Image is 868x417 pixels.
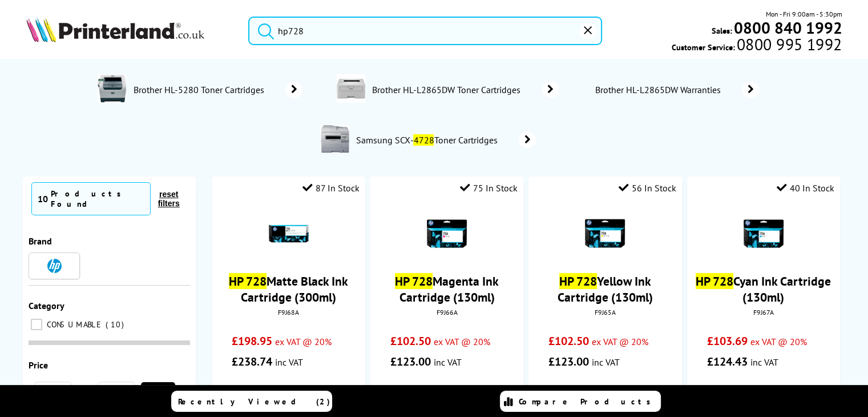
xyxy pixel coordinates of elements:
[275,356,303,368] span: inc VAT
[34,382,72,399] input: 85
[434,356,462,368] span: inc VAT
[355,134,502,146] span: Samsung SCX- Toner Cartridges
[750,336,806,347] span: ex VAT @ 20%
[672,39,842,53] span: Customer Service:
[619,182,676,194] div: 56 In Stock
[151,189,187,209] button: reset filters
[141,382,175,398] button: Go
[44,319,104,330] span: CONSUMABLE
[98,382,135,399] input: 783
[248,17,602,45] input: Se
[29,300,64,311] span: Category
[592,356,620,368] span: inc VAT
[548,354,589,369] span: £123.00
[371,84,525,95] span: Brother HL-L2865DW Toner Cartridges
[696,308,831,316] div: F9J67A
[232,354,272,369] span: £238.74
[26,17,204,42] img: Printerland Logo
[395,273,499,305] a: HP 728Magenta Ink Cartridge (130ml)
[26,17,234,45] a: Printerland Logo
[413,134,434,146] mark: 4728
[434,336,490,347] span: ex VAT @ 20%
[559,273,597,289] mark: HP 728
[706,334,747,348] span: £103.69
[371,74,559,105] a: Brother HL-L2865DW Toner Cartridges
[302,182,360,194] div: 87 In Stock
[594,84,725,95] span: Brother HL-L2865DW Warranties
[696,273,831,305] a: HP 728Cyan Ink Cartridge (130ml)
[519,396,657,407] span: Compare Products
[395,273,433,289] mark: HP 728
[534,378,676,410] div: modal_delivery
[31,319,42,330] input: CONSUMABLE 10
[171,391,332,412] a: Recently Viewed (2)
[132,74,302,105] a: Brother HL-5280 Toner Cartridges
[47,259,62,273] img: HP
[427,214,467,254] img: HP-F9J66A-Magenta-130-Small.gif
[106,319,127,330] span: 10
[38,193,48,205] span: 10
[558,273,653,305] a: HP 728Yellow Ink Cartridge (130ml)
[750,356,778,368] span: inc VAT
[693,378,834,410] div: modal_delivery
[585,214,625,254] img: HP-F9J65A-Yellow-130-Small1.gif
[594,82,759,98] a: Brother HL-L2865DW Warranties
[269,214,309,254] img: HP-F9J68A-MatteBlack-300-Small.gif
[537,308,673,316] div: F9J65A
[460,182,518,194] div: 75 In Stock
[321,125,349,153] img: SCX-4728-conspage.jpg
[232,334,272,348] span: £198.95
[390,334,431,348] span: £102.50
[711,25,732,36] span: Sales:
[218,378,360,410] div: modal_delivery
[390,354,431,369] span: £123.00
[355,125,536,155] a: Samsung SCX-4728Toner Cartridges
[744,214,784,254] img: HP-F9J67A-Cyan-130-Small.gif
[29,359,48,371] span: Price
[706,354,747,369] span: £124.43
[735,39,842,50] span: 0800 995 1992
[777,182,834,194] div: 40 In Stock
[132,84,268,95] span: Brother HL-5280 Toner Cartridges
[376,378,518,410] div: modal_delivery
[548,334,589,348] span: £102.50
[732,22,842,33] a: 0800 840 1992
[178,396,330,407] span: Recently Viewed (2)
[29,235,52,247] span: Brand
[275,336,332,347] span: ex VAT @ 20%
[98,74,126,103] img: HL5280DWZU1-conspage.jpg
[733,17,842,38] b: 0800 840 1992
[765,9,842,19] span: Mon - Fri 9:00am - 5:30pm
[500,391,661,412] a: Compare Products
[221,308,357,316] div: F9J68A
[51,189,144,209] div: Products Found
[229,273,348,305] a: HP 728Matte Black Ink Cartridge (300ml)
[229,273,267,289] mark: HP 728
[592,336,648,347] span: ex VAT @ 20%
[696,273,733,289] mark: HP 728
[379,308,515,316] div: F9J66A
[337,74,365,103] img: brother-hl-l2865dw-deptimage.jpg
